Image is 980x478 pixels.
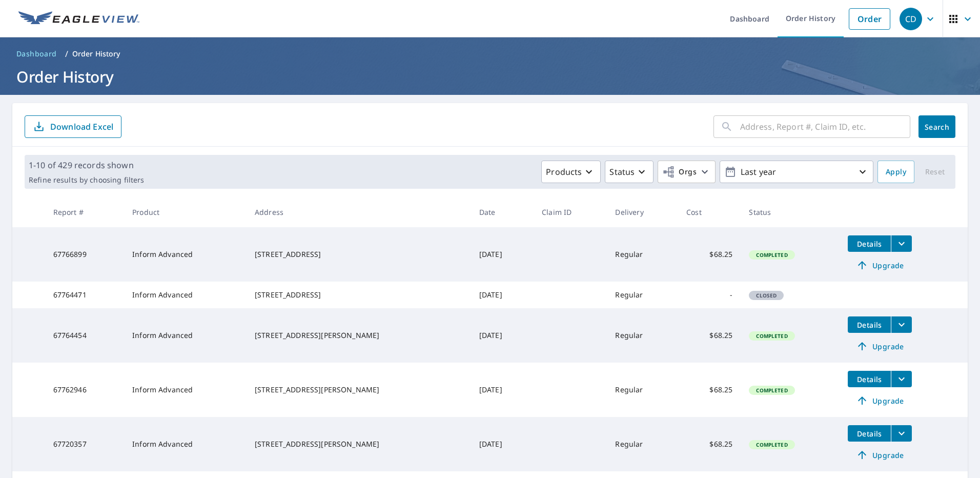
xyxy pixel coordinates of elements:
[678,308,741,363] td: $68.25
[607,363,678,417] td: Regular
[471,197,534,227] th: Date
[848,338,912,354] a: Upgrade
[12,46,61,62] a: Dashboard
[886,166,906,178] span: Apply
[29,159,144,171] p: 1-10 of 429 records shown
[848,447,912,463] a: Upgrade
[609,166,635,178] p: Status
[45,417,125,471] td: 67720357
[124,308,247,363] td: Inform Advanced
[605,161,654,183] button: Status
[124,363,247,417] td: Inform Advanced
[854,394,906,407] span: Upgrade
[124,417,247,471] td: Inform Advanced
[45,227,125,282] td: 67766899
[877,161,914,183] button: Apply
[45,363,125,417] td: 67762946
[471,417,534,471] td: [DATE]
[678,417,741,471] td: $68.25
[678,227,741,282] td: $68.25
[848,316,891,333] button: detailsBtn-67764454
[12,66,968,87] h1: Order History
[29,175,144,185] p: Refine results by choosing filters
[848,235,891,252] button: detailsBtn-67766899
[854,374,885,384] span: Details
[65,48,68,60] li: /
[741,197,840,227] th: Status
[124,227,247,282] td: Inform Advanced
[607,227,678,282] td: Regular
[854,239,885,249] span: Details
[854,259,906,271] span: Upgrade
[750,441,793,448] span: Completed
[891,316,912,333] button: filesDropdownBtn-67764454
[124,197,247,227] th: Product
[848,392,912,409] a: Upgrade
[471,308,534,363] td: [DATE]
[891,371,912,387] button: filesDropdownBtn-67762946
[124,282,247,308] td: Inform Advanced
[607,308,678,363] td: Regular
[607,197,678,227] th: Delivery
[72,49,120,59] p: Order History
[12,46,968,62] nav: breadcrumb
[662,166,697,178] span: Orgs
[854,449,906,461] span: Upgrade
[471,282,534,308] td: [DATE]
[25,115,121,138] button: Download Excel
[750,387,793,394] span: Completed
[247,197,471,227] th: Address
[750,251,793,258] span: Completed
[848,371,891,387] button: detailsBtn-67762946
[918,115,955,138] button: Search
[255,290,463,300] div: [STREET_ADDRESS]
[849,8,890,30] a: Order
[891,425,912,442] button: filesDropdownBtn-67720357
[607,417,678,471] td: Regular
[891,235,912,252] button: filesDropdownBtn-67766899
[16,49,57,59] span: Dashboard
[546,166,582,178] p: Products
[737,163,856,181] p: Last year
[45,197,125,227] th: Report #
[658,161,716,183] button: Orgs
[541,161,601,183] button: Products
[534,197,607,227] th: Claim ID
[854,340,906,352] span: Upgrade
[18,11,139,27] img: EV Logo
[45,282,125,308] td: 67764471
[50,121,113,132] p: Download Excel
[255,385,463,395] div: [STREET_ADDRESS][PERSON_NAME]
[854,429,885,439] span: Details
[720,161,873,183] button: Last year
[750,332,793,340] span: Completed
[678,197,741,227] th: Cost
[471,227,534,282] td: [DATE]
[848,425,891,442] button: detailsBtn-67720357
[750,292,783,299] span: Closed
[45,308,125,363] td: 67764454
[255,439,463,449] div: [STREET_ADDRESS][PERSON_NAME]
[848,257,912,273] a: Upgrade
[740,112,910,141] input: Address, Report #, Claim ID, etc.
[927,122,947,132] span: Search
[900,8,922,30] div: CD
[255,249,463,260] div: [STREET_ADDRESS]
[255,330,463,341] div: [STREET_ADDRESS][PERSON_NAME]
[678,363,741,417] td: $68.25
[607,282,678,308] td: Regular
[854,320,885,330] span: Details
[678,282,741,308] td: -
[471,363,534,417] td: [DATE]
